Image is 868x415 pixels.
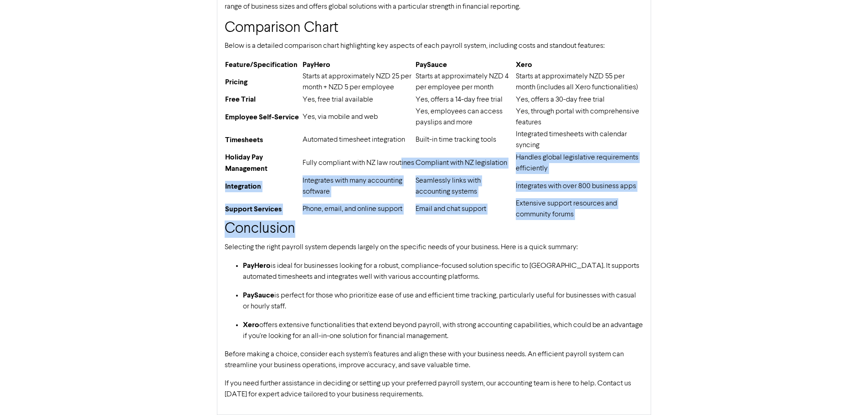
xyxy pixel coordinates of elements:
[302,128,415,151] td: Automated timesheet integration
[243,291,274,300] strong: PaySauce
[515,198,643,220] td: Extensive support resources and community forums
[225,41,643,51] p: Below is a detailed comparison chart highlighting key aspects of each payroll system, including c...
[225,20,643,37] h2: Comparison Chart
[225,153,267,173] strong: Holiday Pay Management
[822,371,868,415] iframe: Chat Widget
[515,128,643,151] td: Integrated timesheets with calendar syncing
[415,106,515,128] td: Yes, employees can access payslips and more
[302,198,415,220] td: Phone, email, and online support
[415,71,515,93] td: Starts at approximately NZD 4 per employee per month
[515,93,643,106] td: Yes, offers a 30-day free trial
[415,93,515,106] td: Yes, offers a 14-day free trial
[243,319,643,342] p: offers extensive functionalities that extend beyond payroll, with strong accounting capabilities,...
[302,175,415,198] td: Integrates with many accounting software
[243,261,271,270] strong: PayHero
[415,151,515,175] td: Compliant with NZ legislation
[302,106,415,128] td: Yes, via mobile and web
[302,71,415,93] td: Starts at approximately NZD 25 per month + NZD 5 per employee
[243,260,643,282] p: is ideal for businesses looking for a robust, compliance-focused solution specific to [GEOGRAPHIC...
[415,175,515,198] td: Seamlessly links with accounting systems
[225,59,302,71] th: Feature/Specification
[243,290,643,312] p: is perfect for those who prioritize ease of use and efficient time tracking, particularly useful ...
[302,151,415,175] td: Fully compliant with NZ law routines
[225,77,247,87] strong: Pricing
[225,113,299,122] strong: Employee Self-Service
[515,151,643,175] td: Handles global legislative requirements efficiently
[515,59,643,71] th: Xero
[225,135,263,144] strong: Timesheets
[515,175,643,198] td: Integrates with over 800 business apps
[225,220,643,238] h2: Conclusion
[302,59,415,71] th: PayHero
[415,128,515,151] td: Built-in time tracking tools
[515,71,643,93] td: Starts at approximately NZD 55 per month (includes all Xero functionalities)
[302,93,415,106] td: Yes, free trial available
[225,349,643,371] p: Before making a choice, consider each system's features and align these with your business needs....
[225,182,261,191] strong: Integration
[225,95,256,104] strong: Free Trial
[225,242,643,253] p: Selecting the right payroll system depends largely on the specific needs of your business. Here i...
[225,205,282,214] strong: Support Services
[225,378,643,400] p: If you need further assistance in deciding or setting up your preferred payroll system, our accou...
[415,198,515,220] td: Email and chat support
[415,59,515,71] th: PaySauce
[515,106,643,128] td: Yes, through portal with comprehensive features
[243,320,259,329] strong: Xero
